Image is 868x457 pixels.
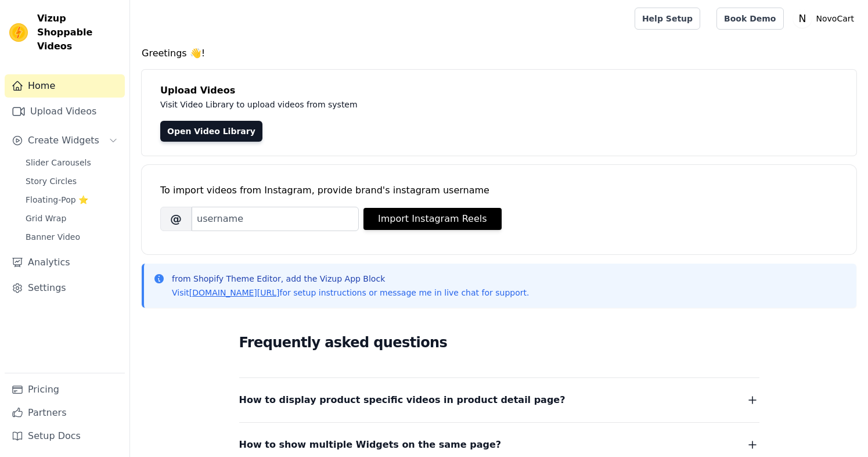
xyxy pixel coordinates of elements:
span: Story Circles [26,175,77,187]
a: Grid Wrap [19,210,125,226]
span: Vizup Shoppable Videos [37,12,120,53]
span: @ [160,207,192,231]
a: Help Setup [635,8,700,30]
button: Create Widgets [5,129,125,152]
button: How to display product specific videos in product detail page? [239,392,759,408]
text: N [798,13,806,24]
span: Grid Wrap [26,213,66,224]
p: Visit Video Library to upload videos from system [160,98,680,111]
a: Story Circles [19,173,125,189]
p: from Shopify Theme Editor, add the Vizup App Block [172,273,529,285]
a: Settings [5,276,125,300]
a: Home [5,74,125,98]
span: Slider Carousels [26,157,91,168]
a: Banner Video [19,229,125,245]
h4: Upload Videos [160,84,838,98]
a: Pricing [5,378,125,401]
span: Banner Video [26,231,80,243]
a: [DOMAIN_NAME][URL] [189,288,280,297]
p: NovoCart [812,8,859,29]
button: Import Instagram Reels [363,208,502,230]
h2: Frequently asked questions [239,331,759,354]
h4: Greetings 👋! [142,46,856,60]
span: How to display product specific videos in product detail page? [239,392,566,408]
a: Open Video Library [160,121,262,142]
input: username [192,207,359,231]
span: Floating-Pop ⭐ [26,194,88,206]
a: Analytics [5,251,125,274]
button: How to show multiple Widgets on the same page? [239,437,759,453]
a: Book Demo [716,8,783,30]
span: Create Widgets [28,134,99,147]
button: N NovoCart [793,8,859,29]
span: How to show multiple Widgets on the same page? [239,437,502,453]
p: Visit for setup instructions or message me in live chat for support. [172,287,529,298]
a: Floating-Pop ⭐ [19,192,125,208]
a: Setup Docs [5,424,125,448]
a: Upload Videos [5,100,125,123]
a: Partners [5,401,125,424]
div: To import videos from Instagram, provide brand's instagram username [160,183,838,197]
img: Vizup [9,23,28,42]
a: Slider Carousels [19,154,125,171]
